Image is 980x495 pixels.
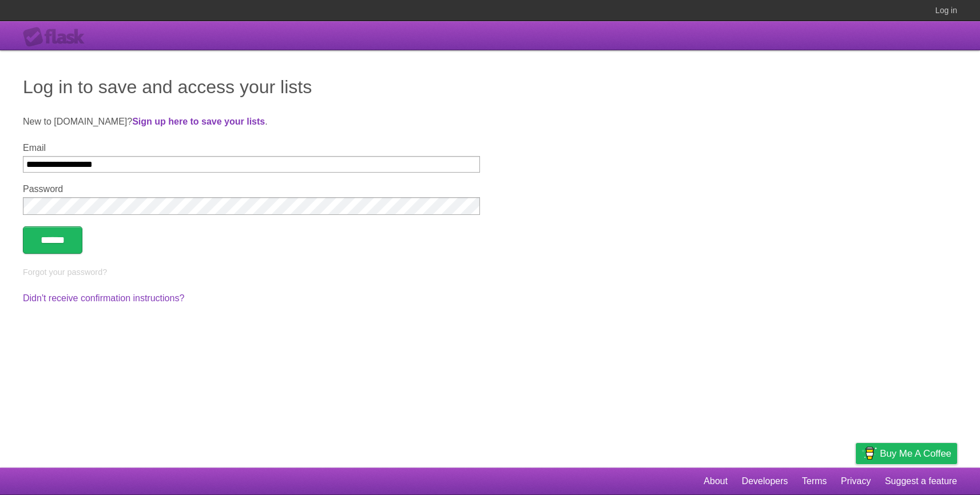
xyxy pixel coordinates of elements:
a: Buy me a coffee [856,443,957,464]
a: Privacy [841,470,871,492]
a: Developers [741,470,788,492]
p: New to [DOMAIN_NAME]? . [23,115,957,129]
h1: Log in to save and access your lists [23,73,957,101]
span: Buy me a coffee [880,444,951,464]
label: Password [23,184,480,194]
a: About [704,470,728,492]
a: Sign up here to save your lists [132,117,265,126]
div: Flask [23,27,92,47]
img: Buy me a coffee [862,444,877,463]
label: Email [23,143,480,153]
a: Forgot your password? [23,268,107,277]
a: Terms [802,470,827,492]
a: Suggest a feature [885,470,957,492]
a: Didn't receive confirmation instructions? [23,293,184,303]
